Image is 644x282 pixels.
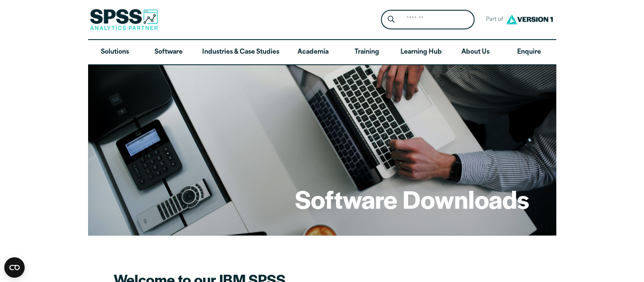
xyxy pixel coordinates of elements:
[286,40,340,65] a: Academia
[88,40,142,65] a: Solutions
[383,12,399,28] button: Search magnifying glass icon
[90,9,158,30] img: SPSS Analytics Partner
[295,182,529,216] h1: Software Downloads
[481,14,504,26] span: Part of
[195,40,286,65] a: Industries & Case Studies
[394,40,449,65] a: Learning Hub
[388,16,395,23] svg: Search magnifying glass icon
[340,40,393,65] a: Training
[502,40,556,65] a: Enquire
[449,40,502,65] a: About Us
[88,40,556,65] nav: Desktop version of site main menu
[381,10,475,30] form: Site Header Search Form
[4,257,25,278] button: Open CMP widget
[142,40,195,65] a: Software
[504,12,555,27] img: Version1 Logo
